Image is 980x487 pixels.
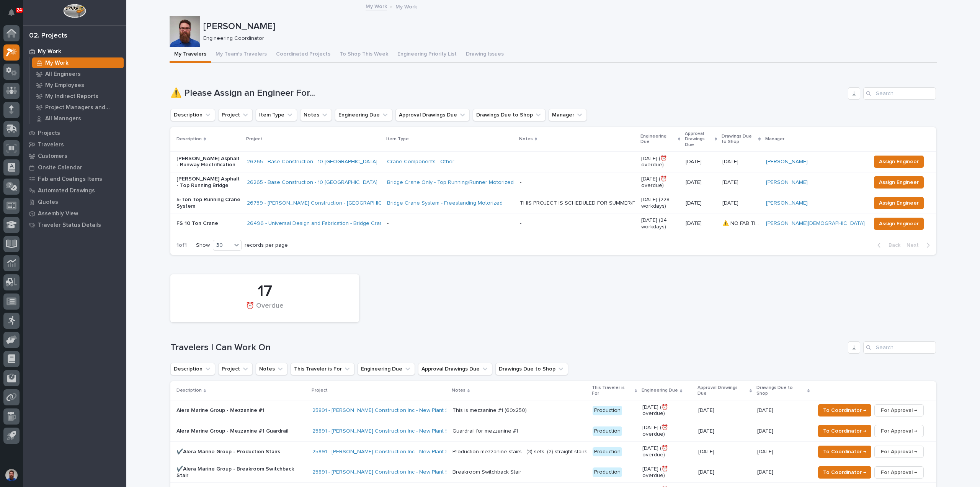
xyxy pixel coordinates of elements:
button: Notifications [3,5,20,21]
tr: 5-Ton Top Running Crane System26759 - [PERSON_NAME] Construction - [GEOGRAPHIC_DATA] Department 5... [170,193,936,213]
button: For Approval → [874,404,924,416]
span: Assign Engineer [879,219,919,228]
span: Assign Engineer [879,157,919,166]
a: My Work [366,2,387,10]
p: Alera Marine Group - Mezzanine #1 Guardrail [176,428,306,435]
p: 1 of 1 [170,236,193,255]
a: [PERSON_NAME] [766,159,808,165]
button: For Approval → [874,466,924,479]
a: Traveler Status Details [23,219,126,231]
div: THIS PROJECT IS SCHEDULED FOR SUMMER/FALL OF 2026 [520,200,635,207]
img: Workspace Logo [63,4,86,18]
tr: FS 10 Ton Crane26496 - Universal Design and Fabrication - Bridge Crane 10 Ton -- [DATE] (24 workd... [170,213,936,234]
p: Description [176,135,202,143]
a: Automated Drawings [23,185,126,196]
button: Drawing Issues [461,47,508,63]
button: Approval Drawings Due [418,363,492,375]
tr: ✔️Alera Marine Group - Breakroom Switchback Stair25891 - [PERSON_NAME] Construction Inc - New Pla... [170,462,936,483]
div: 02. Projects [29,32,67,40]
button: Notes [256,363,287,375]
p: [DATE] [698,449,751,455]
p: - [387,220,514,227]
p: [DATE] [698,469,751,476]
button: For Approval → [874,446,924,458]
div: - [520,159,521,165]
div: Breakroom Switchback Stair [452,469,521,476]
a: 26759 - [PERSON_NAME] Construction - [GEOGRAPHIC_DATA] Department 5T Bridge Crane [247,200,473,207]
p: Traveler Status Details [38,222,101,229]
h1: Travelers I Can Work On [170,342,845,353]
p: Project Managers and Engineers [45,104,121,111]
p: This Traveler is For [592,384,633,398]
span: To Coordinator → [823,468,866,477]
div: Production [593,426,622,436]
a: 26265 - Base Construction - 10 [GEOGRAPHIC_DATA] [247,179,377,186]
div: - [520,179,521,186]
p: ✔️Alera Marine Group - Production Stairs [176,449,306,455]
span: Next [906,242,923,249]
a: Bridge Crane System - Freestanding Motorized [387,200,503,207]
p: Approval Drawings Due [697,384,748,398]
p: [DATE] [686,159,716,165]
p: [DATE] [757,447,775,455]
p: My Work [395,2,417,10]
button: Manager [549,109,587,121]
p: [DATE] [686,200,716,207]
p: Customers [38,153,67,160]
p: All Engineers [45,71,81,78]
button: Coordinated Projects [271,47,335,63]
tr: Alera Marine Group - Mezzanine #125891 - [PERSON_NAME] Construction Inc - New Plant Setup - Mezza... [170,400,936,421]
a: 25891 - [PERSON_NAME] Construction Inc - New Plant Setup - Mezzanine Project [312,469,510,476]
p: My Indirect Reports [45,93,98,100]
div: Production [593,447,622,457]
p: [DATE] (⏰ overdue) [642,404,692,417]
p: [DATE] (⏰ overdue) [642,445,692,458]
a: Crane Components - Other [387,159,454,165]
div: This is mezzanine #1 (60x250) [452,407,527,414]
button: Drawings Due to Shop [473,109,546,121]
p: [DATE] [698,407,751,414]
span: To Coordinator → [823,406,866,415]
p: Project [246,135,262,143]
p: Engineering Due [642,386,678,395]
div: ⏰ Overdue [183,302,346,318]
div: Production [593,467,622,477]
p: [DATE] [757,426,775,435]
p: Item Type [386,135,409,143]
p: ✔️Alera Marine Group - Breakroom Switchback Stair [176,466,306,479]
p: [DATE] [722,178,740,186]
button: To Coordinator → [818,404,871,416]
button: Engineering Due [335,109,392,121]
input: Search [863,341,936,354]
p: [DATE] [722,157,740,165]
a: All Managers [29,113,126,124]
p: [DATE] (⏰ overdue) [641,176,679,189]
a: Onsite Calendar [23,162,126,173]
a: 25891 - [PERSON_NAME] Construction Inc - New Plant Setup - Mezzanine Project [312,428,510,435]
button: Assign Engineer [874,197,924,209]
p: ⚠️ NO FAB TIME! [722,219,761,227]
div: Guardrail for mezzanine #1 [452,428,518,435]
p: Quotes [38,199,58,206]
p: Notes [452,386,465,395]
span: To Coordinator → [823,426,866,436]
input: Search [863,87,936,100]
button: To Coordinator → [818,446,871,458]
p: Description [176,386,202,395]
div: 17 [183,282,346,301]
button: Notes [300,109,332,121]
button: Back [871,242,903,249]
div: Production [593,406,622,415]
h1: ⚠️ Please Assign an Engineer For... [170,88,845,99]
p: Onsite Calendar [38,164,82,171]
p: [PERSON_NAME] [203,21,934,32]
span: Assign Engineer [879,178,919,187]
div: - [520,220,521,227]
p: Approval Drawings Due [685,130,713,149]
a: My Employees [29,80,126,90]
tr: [PERSON_NAME] Asphalt - Top Running Bridge26265 - Base Construction - 10 [GEOGRAPHIC_DATA] Bridge... [170,172,936,193]
button: Approval Drawings Due [395,109,470,121]
button: This Traveler is For [291,363,354,375]
button: Item Type [256,109,297,121]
